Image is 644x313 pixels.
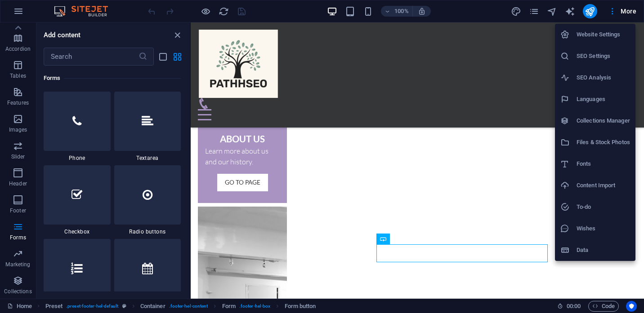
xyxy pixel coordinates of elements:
h6: Website Settings [577,29,630,40]
h6: Content Import [577,180,630,191]
h6: Collections Manager [577,115,630,126]
h6: Wishes [577,223,630,234]
h6: To-do [577,202,630,212]
h6: Data [577,245,630,256]
h6: Files & Stock Photos [577,137,630,148]
h6: SEO Analysis [577,72,630,83]
h6: Languages [577,94,630,105]
h6: SEO Settings [577,51,630,62]
h6: Fonts [577,159,630,169]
